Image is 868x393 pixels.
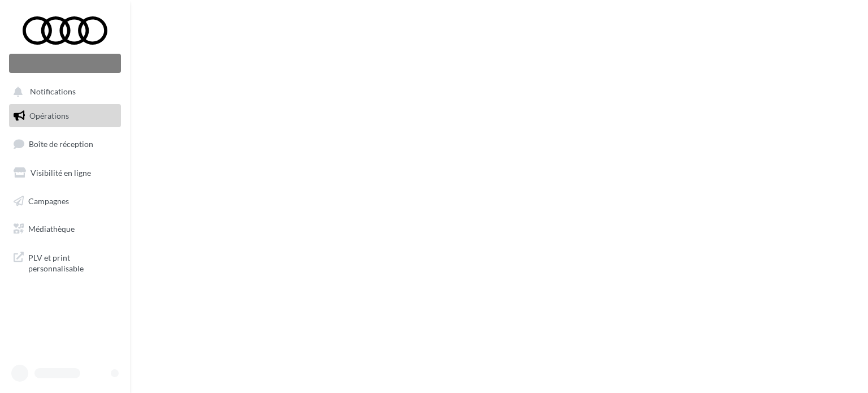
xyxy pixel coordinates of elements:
span: Visibilité en ligne [31,168,91,178]
a: PLV et print personnalisable [7,245,123,279]
a: Opérations [7,104,123,128]
a: Campagnes [7,189,123,213]
span: Boîte de réception [29,139,93,149]
span: PLV et print personnalisable [28,250,116,274]
a: Médiathèque [7,217,123,241]
a: Boîte de réception [7,132,123,156]
span: Médiathèque [28,224,75,234]
a: Visibilité en ligne [7,161,123,185]
div: Nouvelle campagne [9,54,121,73]
span: Notifications [30,87,76,97]
span: Campagnes [28,196,69,205]
span: Opérations [29,111,69,120]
